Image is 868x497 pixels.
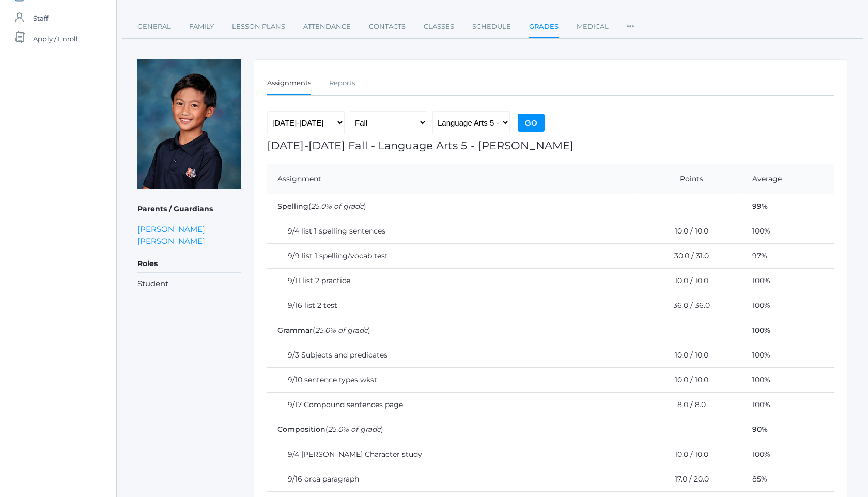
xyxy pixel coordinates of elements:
td: 9/16 list 2 test [267,293,634,318]
td: 9/4 list 1 spelling sentences [267,219,634,243]
td: 10.0 / 10.0 [634,367,742,392]
td: 85% [742,467,834,491]
em: 25.0% of grade [328,425,381,434]
a: Family [189,17,214,37]
td: 100% [742,318,834,343]
td: 100% [742,293,834,318]
th: Points [634,164,742,194]
td: 100% [742,268,834,293]
a: Lesson Plans [232,17,285,37]
td: ( ) [267,417,742,442]
td: 10.0 / 10.0 [634,219,742,243]
h1: [DATE]-[DATE] Fall - Language Arts 5 - [PERSON_NAME] [267,139,834,151]
td: 9/16 orca paragraph [267,467,634,491]
td: 99% [742,194,834,219]
td: 10.0 / 10.0 [634,268,742,293]
a: Attendance [303,17,351,37]
a: Schedule [472,17,511,37]
span: Composition [277,425,326,434]
td: 100% [742,343,834,367]
a: Assignments [267,73,311,95]
li: Student [137,278,241,290]
span: Apply / Enroll [33,28,78,49]
td: 9/17 Compound sentences page [267,392,634,417]
a: Classes [424,17,454,37]
a: Reports [329,73,355,94]
a: Medical [577,17,609,37]
a: [PERSON_NAME] [137,235,205,247]
a: General [137,17,171,37]
img: Matteo Soratorio [137,59,241,189]
td: 30.0 / 31.0 [634,243,742,268]
td: 100% [742,392,834,417]
td: ( ) [267,318,742,343]
td: 100% [742,219,834,243]
td: 10.0 / 10.0 [634,343,742,367]
a: Grades [529,17,559,39]
td: 100% [742,367,834,392]
th: Average [742,164,834,194]
td: ( ) [267,194,742,219]
td: 9/9 list 1 spelling/vocab test [267,243,634,268]
td: 9/11 list 2 practice [267,268,634,293]
td: 36.0 / 36.0 [634,293,742,318]
span: Grammar [277,325,313,335]
td: 9/4 [PERSON_NAME] Character study [267,442,634,467]
a: [PERSON_NAME] [137,223,205,235]
em: 25.0% of grade [311,201,364,211]
h5: Roles [137,255,241,273]
h5: Parents / Guardians [137,200,241,218]
td: 8.0 / 8.0 [634,392,742,417]
td: 90% [742,417,834,442]
span: Staff [33,8,48,28]
th: Assignment [267,164,634,194]
a: Contacts [369,17,406,37]
span: Spelling [277,201,308,211]
em: 25.0% of grade [315,325,368,335]
td: 17.0 / 20.0 [634,467,742,491]
td: 9/3 Subjects and predicates [267,343,634,367]
td: 9/10 sentence types wkst [267,367,634,392]
input: Go [518,114,545,132]
td: 100% [742,442,834,467]
td: 10.0 / 10.0 [634,442,742,467]
td: 97% [742,243,834,268]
